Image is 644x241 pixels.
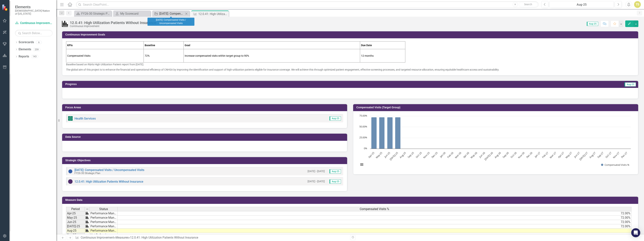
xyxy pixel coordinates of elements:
div: Continuous Improvement [70,25,156,28]
td: Performance Management [90,229,118,233]
a: Continuous Improvement [81,236,114,239]
text: Dec-26 [525,151,533,159]
text: May-26 [470,151,478,159]
text: Nov-26 [517,151,525,159]
span: Aug-25 [587,22,598,26]
text: 25.00% [359,136,367,139]
path: Jun-25, 72. Compensated Visits %. [387,117,393,149]
td: Jun-25 [66,220,85,224]
a: Measures [116,236,129,239]
text: Apr-25 [367,151,375,159]
a: Elements [19,47,31,52]
div: [DATE]: Compensated Visits / Uncompensated Visits [147,18,194,26]
p: Baseline based on R&A's High Utilization Patient report from [DATE]. [66,63,634,67]
text: Dec-27 [620,151,628,159]
button: View chart menu, Chart [359,162,364,167]
text: May-25 [375,151,383,159]
text: Apr-27 [557,151,565,159]
text: Sep-27 [597,151,604,159]
path: Jul-25, 72. Compensated Visits %. [395,117,401,149]
span: Aug-25 [330,116,341,120]
div: Chart. Highcharts interactive chart. [357,114,634,170]
a: Reports [19,54,29,59]
small: [DEMOGRAPHIC_DATA] Nation of [US_STATE] [15,9,53,15]
div: Aug-25 [551,2,612,7]
div: 143 [31,55,38,58]
text: Sep-25 [407,151,415,159]
text: Jun-27 [573,151,581,159]
td: May-25 [66,216,85,220]
text: Feb-27 [541,151,549,159]
td: 72.00% [118,220,631,224]
strong: Goal [185,44,190,47]
td: 72% [144,49,184,63]
a: My Scorecard [114,11,150,16]
a: Scorecards [19,40,34,44]
img: Report [68,116,73,121]
td: Not Defined [90,233,118,237]
small: [DATE] - [DATE] [308,180,325,183]
img: Performance Management [62,21,68,27]
text: Nov-25 [422,151,430,159]
text: Nov-27 [612,151,620,159]
img: ClearPoint Strategy [2,4,8,11]
td: Increase compensated visits within target group to 90% [184,49,360,63]
path: Apr-25, 72. Compensated Visits %. [371,117,377,149]
div: 6 [36,41,42,44]
h3: Measure Data [65,199,636,201]
text: Aug-25 [399,151,407,159]
text: Jun-26 [478,151,486,159]
td: Apr-25 [66,211,85,216]
text: 75.00% [359,114,367,117]
span: Period [71,207,80,211]
div: » » [75,236,347,240]
h3: Compensated Visits (Target Group) [356,106,636,109]
text: Jan-26 [439,151,446,159]
button: Show Compensated Visits % [601,163,629,166]
img: CI In Progress [68,179,73,184]
a: [DATE]: Compensated Visits / Uncompensated Visits [74,168,144,172]
h3: Continuous Improvement Goals [65,33,636,36]
text: Aug-27 [588,151,596,159]
td: 72.00% [118,211,631,216]
div: My Scorecard [120,11,150,16]
td: 72.00% [118,216,631,220]
h3: Strategic Objectives [65,159,345,162]
text: Oct-25 [415,151,422,159]
span: Aug-25 [330,179,341,184]
text: Aug-26 [494,151,502,159]
h3: Data Source [65,136,345,138]
td: Sep-25 [66,233,85,237]
text: May-27 [565,151,573,159]
text: 50.00% [359,125,367,128]
img: Tm0czyi0d3z6KbMvzUvpfTW2q1jaz45CuN2C4x9rtfABtMFvAAn+ByuUVLYSwAAAABJRU5ErkJggg== [86,220,89,223]
span: Compensated Visits % [360,207,389,211]
td: 72.00% [118,224,631,229]
a: Health Services [74,117,96,120]
span: Search [524,3,532,6]
p: The global aim of this project is to enhance the financial and operational efficiency of CNHSA by... [66,67,634,72]
div: 12.0.41: High Utilization Patients Without Insurance [198,12,228,16]
text: Feb-26 [446,151,454,159]
text: 0% [364,147,367,150]
div: 259 [33,48,40,51]
h3: Progress [65,83,345,86]
path: May-25, 72. Compensated Visits %. [379,117,385,149]
text: [DATE]-25 [389,151,399,161]
text: Jan-27 [534,151,541,159]
span: Aug-25 [624,82,636,87]
img: Tm0czyi0d3z6KbMvzUvpfTW2q1jaz45CuN2C4x9rtfABtMFvAAn+ByuUVLYSwAAAABJRU5ErkJggg== [86,216,89,219]
img: 8DAGhfEEPCf229AAAAAElFTkSuQmCC [86,233,89,236]
button: TS [634,1,641,8]
text: Mar-27 [549,151,557,159]
button: Aug-25 [549,1,614,8]
text: Oct-26 [510,151,517,159]
td: Performance Management [90,224,118,229]
img: 8DAGhfEEPCf229AAAAAElFTkSuQmCC [86,208,89,211]
text: [DATE]-27 [579,151,588,161]
strong: Due Date [361,44,372,47]
button: Search [519,2,538,7]
img: Not Started [68,169,73,174]
div: FY26-30 Strategic Plan [81,11,111,16]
